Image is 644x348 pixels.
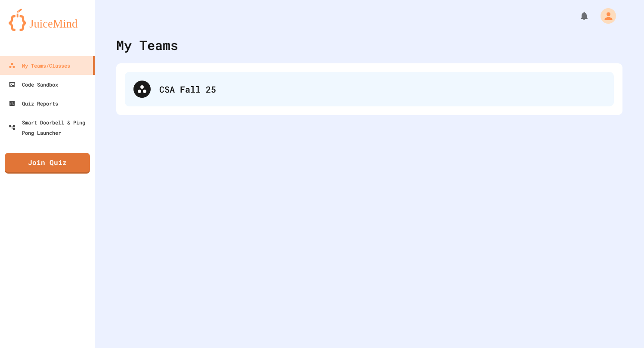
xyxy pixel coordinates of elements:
div: Smart Doorbell & Ping Pong Launcher [9,117,91,138]
div: Quiz Reports [9,98,58,109]
div: My Teams/Classes [9,60,70,71]
div: My Teams [116,35,178,55]
div: My Notifications [563,9,591,23]
div: Code Sandbox [9,79,58,90]
img: logo-orange.svg [9,9,86,31]
div: My Account [591,6,618,26]
div: CSA Fall 25 [125,72,614,106]
a: Join Quiz [5,153,90,174]
div: CSA Fall 25 [159,83,605,96]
